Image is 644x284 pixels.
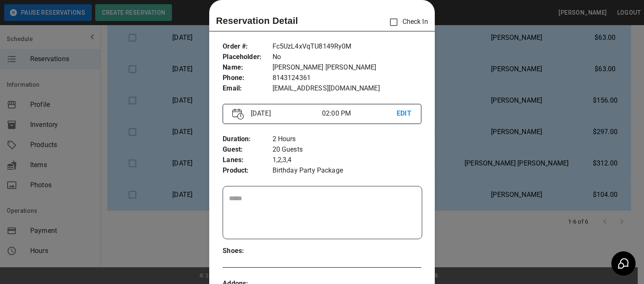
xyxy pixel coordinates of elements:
[223,41,272,52] p: Order # :
[223,52,272,62] p: Placeholder :
[216,14,298,28] p: Reservation Detail
[322,108,397,119] p: 02:00 PM
[273,155,421,165] p: 1,2,3,4
[273,145,421,155] p: 20 Guests
[223,246,272,256] p: Shoes :
[273,134,421,145] p: 2 Hours
[273,52,421,62] p: No
[223,155,272,165] p: Lanes :
[232,108,244,120] img: Vector
[273,41,421,52] p: Fc5UzL4xVqTU8149Ry0M
[223,62,272,73] p: Name :
[247,108,322,119] p: [DATE]
[223,165,272,176] p: Product :
[273,62,421,73] p: [PERSON_NAME] [PERSON_NAME]
[273,83,421,94] p: [EMAIL_ADDRESS][DOMAIN_NAME]
[223,145,272,155] p: Guest :
[273,165,421,176] p: Birthday Party Package
[223,83,272,94] p: Email :
[223,134,272,145] p: Duration :
[397,108,412,119] p: EDIT
[223,73,272,83] p: Phone :
[385,13,428,31] p: Check In
[273,73,421,83] p: 8143124361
